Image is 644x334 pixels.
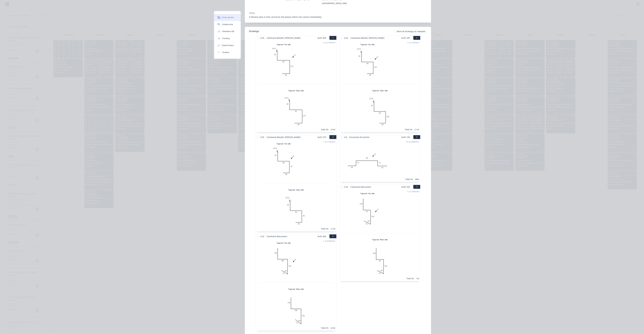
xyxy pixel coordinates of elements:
[413,36,420,40] button: 2
[339,40,420,132] div: Tapered - Far side0CF15309012040Tapered - Near side0CF153085120401 at 2100mmTotal lm2.1m
[415,178,419,181] div: 40m
[331,227,335,230] div: 2.1m
[222,51,229,54] div: Timeline
[222,23,233,26] div: Collaborate
[214,21,241,28] button: Collaborate
[317,36,326,40] span: Girth 390
[401,135,410,139] span: Girth 100
[413,135,420,139] button: 4
[222,30,234,33] div: Checklists 0/0
[222,44,234,47] div: Linked Orders
[214,14,241,21] button: Order details
[222,37,230,40] div: Tracking
[397,30,425,33] span: Mark all drawings as complete
[343,135,348,139] span: 0.8
[329,135,336,139] button: 3
[249,16,427,18] div: if delivery date or time cannot be met please inform site contact immediately
[317,135,326,139] span: Girth 270
[256,238,336,331] div: Tapered - Far side01001851301545ºTapered - Near side01001801301545º1 at 6500mmTotal lm6.5m
[401,185,410,189] span: Girth 335
[222,16,234,19] div: Order details
[343,185,349,189] span: 0.55
[406,140,419,143] div: 10 at 4000mm
[249,12,427,14] div: Notes
[317,234,326,238] span: Girth 430
[401,36,410,40] span: Girth 295
[406,277,414,280] div: Total lm
[259,36,265,40] span: 0.55
[331,128,335,131] div: 4.2m
[407,190,419,193] div: 1 at 1000mm
[321,326,328,329] div: Total lm
[348,135,370,139] span: Zincalume Zincalume
[405,178,413,181] div: Total lm
[323,240,335,242] div: 1 at 6500mm
[413,185,420,189] button: 5
[265,36,302,40] span: Colorbond Metallic [PERSON_NAME]
[214,28,241,35] button: Checklists 0/0
[339,139,420,182] div: 0201040102010 at 4000mmTotal lm40m
[323,41,335,44] div: 2 at 2100mm
[416,277,419,280] div: 1m
[214,42,241,49] button: Linked Orders
[214,35,241,42] button: Tracking
[329,234,336,238] button: 6
[259,135,265,139] span: 0.55
[329,36,336,40] button: 1
[349,36,385,40] span: Colorbond Metallic [PERSON_NAME]
[265,234,288,238] span: Colorbond Monument
[259,234,265,238] span: 0.55
[323,140,335,143] div: 1 at 2100mm
[343,36,349,40] span: 0.55
[249,30,259,33] div: Drawings
[405,128,412,131] div: Total lm
[339,189,420,281] div: Tapered - Far side0100701301545ºTapered - Near side0100901301545º1 at 1000mmTotal lm1m
[256,139,336,231] div: Tapered - Far side0CF1530809540Tapered - Near side0CF15309095401 at 2100mmTotal lm2.1m
[265,135,302,139] span: Colorbond Metallic [PERSON_NAME]
[321,128,328,131] div: Total lm
[331,326,335,329] div: 6.5m
[214,49,241,56] button: Timeline
[349,185,372,189] span: Colorbond Monument
[321,227,328,230] div: Total lm
[415,128,419,131] div: 2.1m
[407,41,419,44] div: 1 at 2100mm
[256,40,336,132] div: Tapered - Far side0CF15308021540Tapered - Near side0CF153090215402 at 2100mmTotal lm4.2m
